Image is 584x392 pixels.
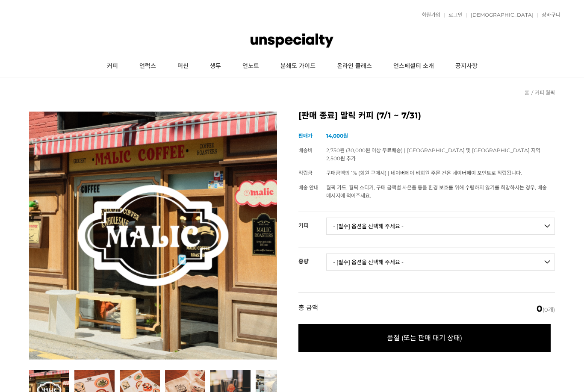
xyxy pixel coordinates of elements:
a: 회원가입 [417,12,440,18]
a: 언노트 [232,56,270,77]
a: 장바구니 [537,12,560,18]
th: 커피 [298,212,326,232]
a: 언럭스 [129,56,167,77]
a: 공지사항 [445,56,488,77]
img: 언스페셜티 몰 [251,28,333,53]
span: 판매가 [298,133,313,139]
a: 분쇄도 가이드 [270,56,326,77]
a: [DEMOGRAPHIC_DATA] [466,12,534,18]
span: 배송비 [298,147,313,153]
th: 중량 [298,248,326,268]
a: 온라인 클래스 [326,56,383,77]
span: 적립금 [298,170,313,176]
a: 생두 [199,56,232,77]
strong: 14,000원 [326,133,348,139]
span: 배송 안내 [298,184,319,191]
img: 7월 커피 월픽 말릭커피 [29,112,277,360]
em: 0 [537,304,543,314]
a: 커피 월픽 [535,89,555,96]
span: 2,750원 (30,000원 이상 무료배송) | [GEOGRAPHIC_DATA] 및 [GEOGRAPHIC_DATA] 지역 2,500원 추가 [326,147,540,162]
span: 구매금액의 1% (회원 구매시) | 네이버페이 비회원 주문 건은 네이버페이 포인트로 적립됩니다. [326,170,522,176]
a: 머신 [167,56,199,77]
span: (0개) [537,304,555,313]
span: 월픽 카드, 월픽 스티커, 구매 금액별 사은품 등을 환경 보호를 위해 수령하지 않기를 희망하시는 경우, 배송 메시지에 적어주세요. [326,184,547,199]
a: 언스페셜티 소개 [383,56,445,77]
span: 품절 (또는 판매 대기 상태) [298,324,551,352]
a: 로그인 [444,12,463,18]
a: 홈 [525,89,529,96]
a: 커피 [96,56,129,77]
h2: [판매 종료] 말릭 커피 (7/1 ~ 7/31) [298,112,555,120]
strong: 총 금액 [298,304,318,313]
